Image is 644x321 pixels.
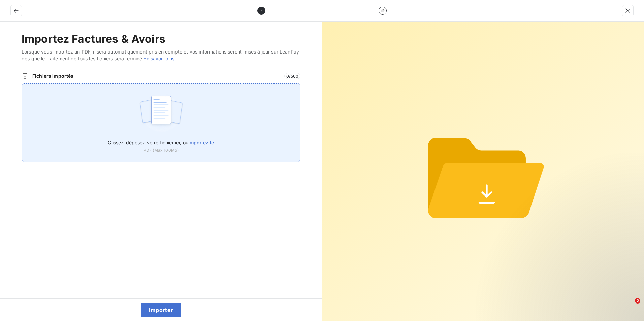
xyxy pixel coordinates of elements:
[509,256,644,303] iframe: Intercom notifications message
[22,48,300,62] span: Lorsque vous importez un PDF, il sera automatiquement pris en compte et vos informations seront m...
[32,73,280,79] span: Fichiers importés
[621,298,637,314] iframe: Intercom live chat
[108,140,214,145] span: Glissez-déposez votre fichier ici, ou
[188,140,214,145] span: importez le
[635,298,640,304] span: 2
[22,32,300,46] h2: Importez Factures & Avoirs
[143,56,174,61] a: En savoir plus
[139,92,184,135] img: illustration
[141,303,182,317] button: Importer
[284,73,300,79] span: 0 / 500
[143,147,179,153] span: PDF (Max 100Mo)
